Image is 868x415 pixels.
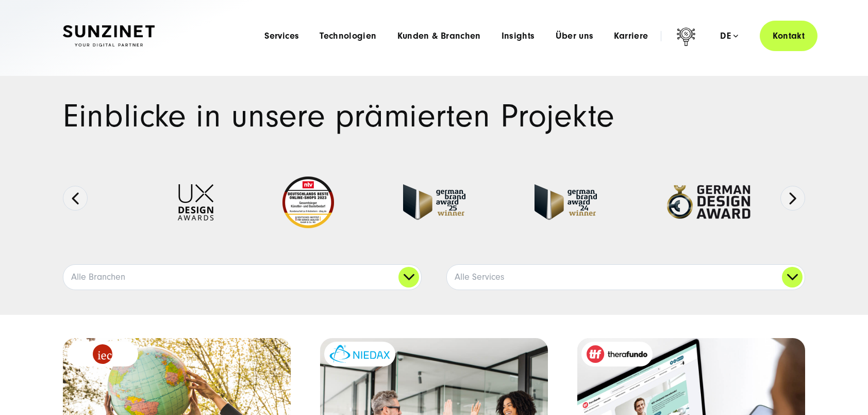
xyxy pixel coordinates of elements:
h1: Einblicke in unsere prämierten Projekte [63,101,805,132]
img: German-Brand-Award - fullservice digital agentur SUNZINET [535,184,597,220]
img: UX-Design-Awards - fullservice digital agentur SUNZINET [178,184,213,220]
img: logo_IEC [93,344,112,364]
a: Alle Services [447,265,805,290]
button: Next [780,186,805,211]
img: German-Design-Award - fullservice digital agentur SUNZINET [666,184,751,220]
img: SUNZINET Full Service Digital Agentur [63,25,155,47]
a: Technologien [320,31,376,41]
button: Previous [63,186,88,211]
a: Über uns [556,31,594,41]
img: niedax-logo [329,345,390,363]
div: de [720,31,738,41]
a: Karriere [614,31,648,41]
img: therafundo_10-2024_logo_2c [587,345,647,363]
a: Insights [502,31,535,41]
a: Kunden & Branchen [397,31,481,41]
a: Alle Branchen [63,265,421,290]
img: Deutschlands beste Online Shops 2023 - boesner - Kunde - SUNZINET [282,177,334,228]
a: Services [264,31,299,41]
a: Kontakt [760,21,817,51]
img: German Brand Award winner 2025 - Full Service Digital Agentur SUNZINET [403,184,465,220]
